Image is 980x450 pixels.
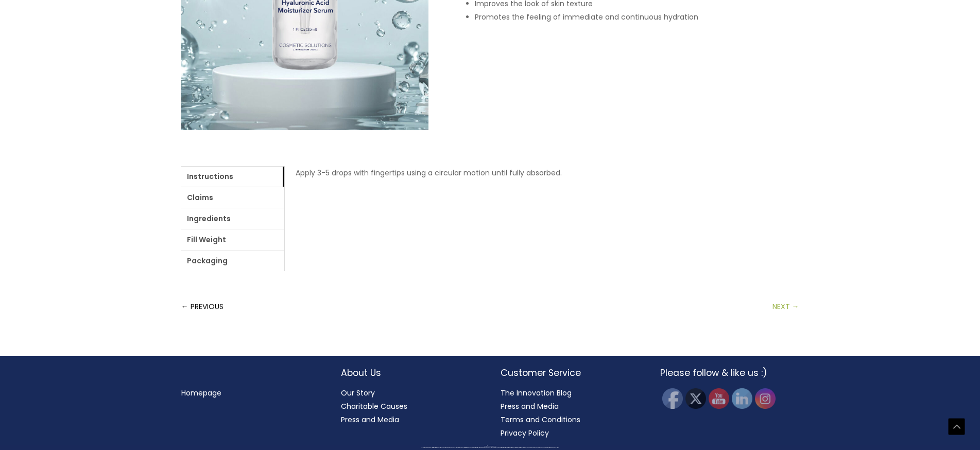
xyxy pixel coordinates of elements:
a: ← PREVIOUS [181,296,223,317]
nav: Menu [181,386,320,400]
div: Copyright © 2025 [18,446,962,447]
a: Instructions [181,166,284,187]
span: Cosmetic Solutions [490,446,496,446]
a: Press and Media [501,401,559,411]
a: Our Story [341,388,375,398]
h2: Customer Service [501,366,640,380]
a: Ingredients [181,208,284,229]
a: The Innovation Blog [501,388,572,398]
a: Homepage [181,388,221,398]
a: Press and Media [341,415,399,425]
li: Promotes the feeling of immediate and continuous hydration [475,10,799,24]
img: Facebook [662,388,683,409]
p: Apply 3-5 drops with fingertips using a circular motion until fully absorbed. [296,166,788,179]
a: Terms and Conditions [501,415,580,425]
a: Packaging [181,250,284,271]
nav: Customer Service [501,386,640,440]
h2: About Us [341,366,480,380]
a: NEXT → [772,296,799,317]
a: Claims [181,187,284,208]
a: Privacy Policy [501,428,549,438]
nav: About Us [341,386,480,426]
a: Charitable Causes [341,401,407,411]
h2: Please follow & like us :) [660,366,799,380]
div: All material on this Website, including design, text, images, logos and sounds, are owned by Cosm... [18,447,962,448]
img: Twitter [685,388,706,409]
a: Fill Weight [181,229,284,250]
